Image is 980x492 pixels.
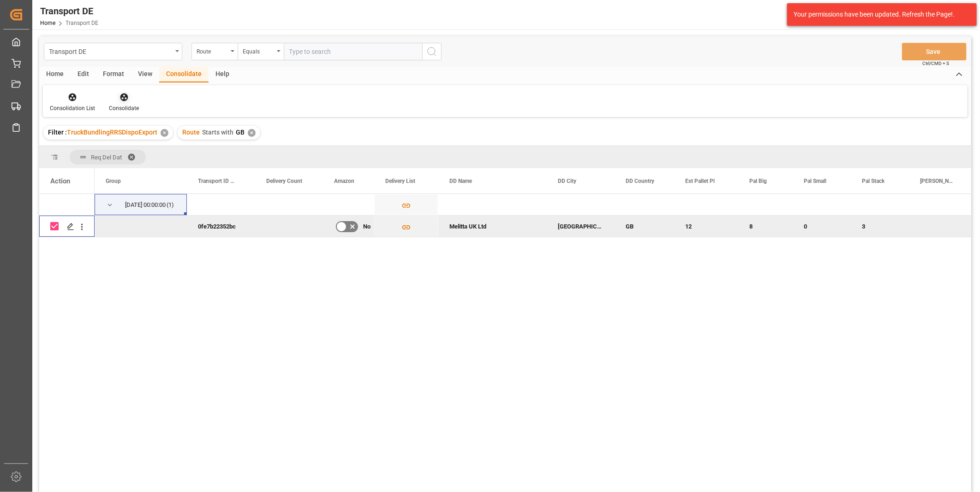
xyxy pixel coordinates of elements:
[266,178,302,184] span: Delivery Count
[547,216,615,237] div: [GEOGRAPHIC_DATA] / [GEOGRAPHIC_DATA]
[50,104,95,112] div: Consolidation List
[920,178,953,184] span: [PERSON_NAME]
[125,194,166,216] div: [DATE] 00:00:00
[794,10,963,19] div: Your permissions have been updated. Refresh the Page!.
[851,216,909,237] div: 3
[922,60,949,67] span: Ctrl/CMD + S
[40,4,98,18] div: Transport DE
[191,43,238,60] button: open menu
[91,154,122,161] span: Req Del Dat
[449,178,472,184] span: DD Name
[48,129,67,136] span: Filter :
[615,216,674,237] div: GB
[248,129,256,137] div: ✕
[161,129,168,137] div: ✕
[187,216,255,237] div: 0fe7b22352bc
[685,178,715,184] span: Est Pallet Pl
[385,178,415,184] span: Delivery List
[44,43,182,60] button: open menu
[71,67,96,82] div: Edit
[49,45,172,57] div: Transport DE
[182,129,200,136] span: Route
[40,20,55,26] a: Home
[793,216,851,237] div: 0
[558,178,576,184] span: DD City
[109,104,139,112] div: Consolidate
[674,216,738,237] div: 12
[198,178,236,184] span: Transport ID Logward
[202,129,233,136] span: Starts with
[197,45,228,56] div: Route
[96,67,131,82] div: Format
[862,178,884,184] span: Pal Stack
[39,216,95,237] div: Press SPACE to deselect this row.
[209,67,236,82] div: Help
[67,129,157,136] span: TruckBundlingRRSDispoExport
[626,178,654,184] span: DD Country
[106,178,121,184] span: Group
[334,178,354,184] span: Amazon
[238,43,284,60] button: open menu
[131,67,159,82] div: View
[243,45,274,56] div: Equals
[438,216,547,237] div: Melitta UK Ltd
[902,43,967,60] button: Save
[39,67,71,82] div: Home
[50,177,70,185] div: Action
[738,216,793,237] div: 8
[236,129,245,136] span: GB
[159,67,209,82] div: Consolidate
[363,216,370,237] span: No
[804,178,826,184] span: Pal Small
[167,194,174,216] span: (1)
[749,178,767,184] span: Pal Big
[39,194,95,216] div: Press SPACE to select this row.
[284,43,422,60] input: Type to search
[422,43,442,60] button: search button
